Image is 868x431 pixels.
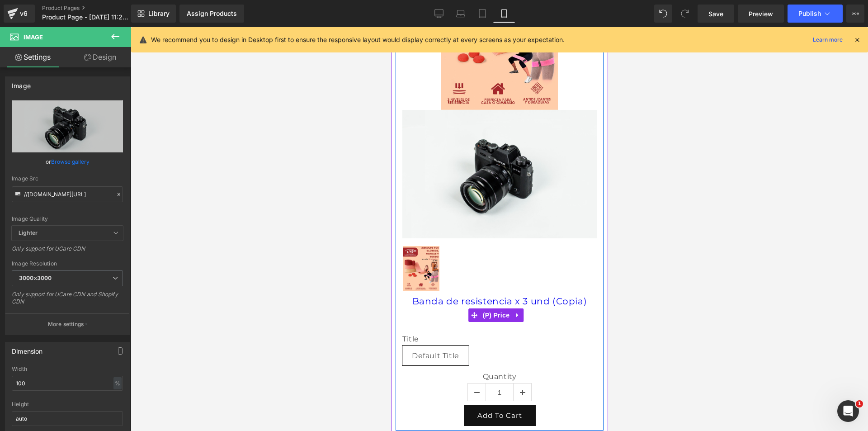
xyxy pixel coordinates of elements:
[12,186,123,202] input: Link
[708,9,723,19] span: Save
[21,319,68,338] span: Default Title
[12,260,123,267] div: Image Resolution
[11,308,206,318] label: Title
[450,5,472,23] a: Laptop
[428,5,450,23] a: Desktop
[12,216,123,222] div: Image Quality
[24,33,43,41] span: Image
[12,245,123,258] div: Only support for UCare CDN
[4,5,35,23] a: v6
[12,219,51,267] a: Banda de resistencia x 3 und (Copia)
[12,219,48,264] img: Banda de resistencia x 3 und (Copia)
[837,400,859,422] iframe: Intercom live chat
[73,378,145,399] button: Add To Cart
[809,34,846,45] a: Learn more
[48,320,84,328] p: More settings
[19,229,38,236] b: Lighter
[51,154,90,170] a: Browse gallery
[12,366,123,372] div: Width
[11,345,206,356] label: Quantity
[12,77,31,90] div: Image
[12,291,123,311] div: Only support for UCare CDN and Shopify CDN
[788,5,843,23] button: Publish
[131,5,176,23] a: New Library
[90,281,121,295] span: (P) Price
[151,35,565,45] p: We recommend you to design in Desktop first to ensure the responsive layout would display correct...
[113,377,122,389] div: %
[738,5,784,23] a: Preview
[676,5,694,23] button: Redo
[798,10,821,17] span: Publish
[42,14,129,21] span: Product Page - [DATE] 11:29:57
[856,400,863,407] span: 1
[12,376,123,391] input: auto
[749,9,773,19] span: Preview
[19,275,52,281] b: 3000x3000
[121,281,132,295] a: Expand / Collapse
[12,157,123,166] div: or
[654,5,672,23] button: Undo
[187,10,237,17] div: Assign Products
[21,269,196,279] a: Banda de resistencia x 3 und (Copia)
[12,411,123,426] input: auto
[42,5,146,12] a: Product Pages
[148,9,170,18] span: Library
[493,5,515,23] a: Mobile
[18,8,29,19] div: v6
[472,5,493,23] a: Tablet
[67,47,133,67] a: Design
[846,5,864,23] button: More
[12,175,123,182] div: Image Src
[12,401,123,407] div: Height
[5,313,129,335] button: More settings
[12,342,43,355] div: Dimension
